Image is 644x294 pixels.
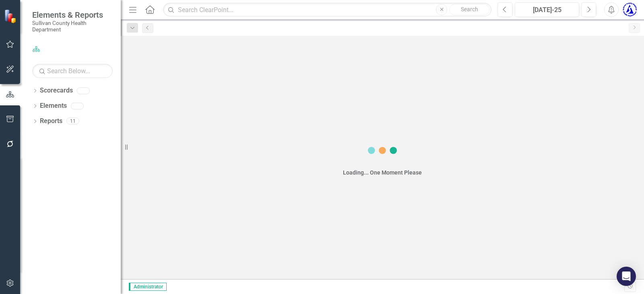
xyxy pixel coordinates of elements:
[66,118,79,125] div: 11
[40,86,73,95] a: Scorecards
[518,5,576,15] div: [DATE]-25
[515,2,579,17] button: [DATE]-25
[32,10,113,20] span: Elements & Reports
[129,283,167,291] span: Administrator
[617,267,636,286] div: Open Intercom Messenger
[343,169,422,177] div: Loading... One Moment Please
[461,6,478,12] span: Search
[32,20,113,33] small: Sullivan County Health Department
[40,101,67,111] a: Elements
[163,3,491,17] input: Search ClearPoint...
[40,117,62,126] a: Reports
[32,64,113,78] input: Search Below...
[4,9,18,23] img: ClearPoint Strategy
[449,4,489,15] button: Search
[623,2,637,17] img: Lynsey Gollehon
